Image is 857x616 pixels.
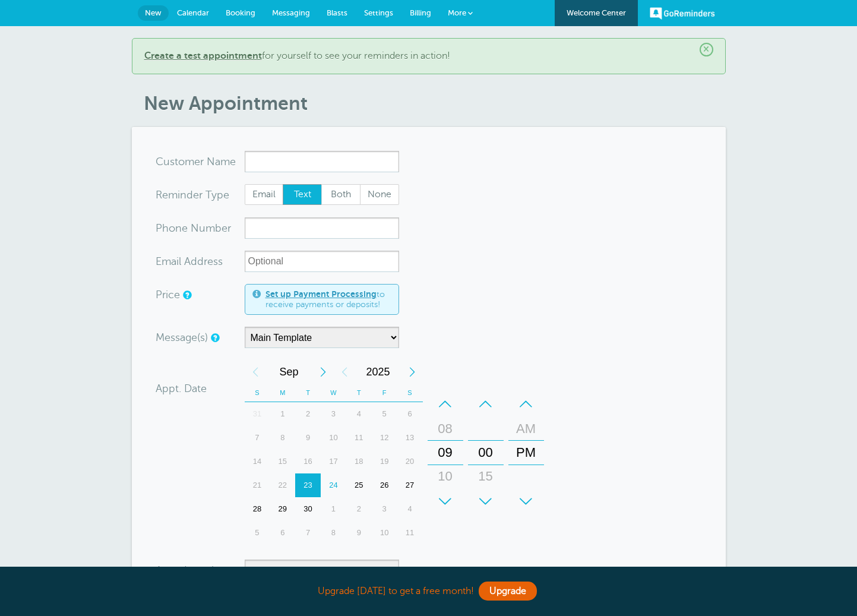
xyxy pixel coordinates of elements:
span: Cus [156,156,175,167]
th: T [346,384,372,402]
div: 8 [270,426,295,450]
div: Thursday, September 18 [346,450,372,473]
div: Thursday, October 9 [346,521,372,545]
div: 11 [397,521,423,545]
span: Booking [226,8,255,17]
label: Both [321,184,360,206]
div: 9 [295,426,321,450]
div: 13 [397,426,423,450]
div: 2 [295,402,321,426]
span: tomer N [175,156,215,167]
span: New [145,8,162,17]
span: Email [245,185,283,205]
div: Saturday, September 20 [397,450,423,473]
div: 7 [245,426,270,450]
div: Wednesday, October 8 [321,521,346,545]
div: 6 [270,521,295,545]
div: 14 [245,450,270,473]
div: 3 [321,402,346,426]
label: Appt. Length [156,565,218,576]
div: 29 [270,497,295,521]
th: F [372,384,397,402]
div: 4 [346,402,372,426]
label: Message(s) [156,332,208,343]
span: More [448,8,466,17]
div: ame [156,151,245,172]
a: An optional price for the appointment. If you set a price, you can include a payment link in your... [183,291,190,299]
div: Saturday, September 13 [397,426,423,450]
span: Text [283,185,321,205]
div: Sunday, August 31 [245,402,270,426]
div: Tuesday, September 16 [295,450,321,473]
div: 10 [431,465,460,488]
div: 9 [346,521,372,545]
div: 00 [472,441,500,465]
div: 15 [472,465,500,488]
div: Next Year [401,360,423,384]
div: Tuesday, September 2 [295,402,321,426]
div: 16 [295,450,321,473]
div: 15 [270,450,295,473]
div: Thursday, October 2 [346,497,372,521]
label: None [360,184,399,206]
div: 12 [372,426,397,450]
span: Billing [410,8,431,17]
div: Wednesday, October 1 [321,497,346,521]
a: Create a test appointment [144,50,262,61]
th: M [270,384,295,402]
div: Monday, October 6 [270,521,295,545]
div: Today, Wednesday, September 24 [321,473,346,497]
div: Minutes [468,392,504,513]
span: None [360,185,399,205]
div: Saturday, October 4 [397,497,423,521]
div: Wednesday, September 3 [321,402,346,426]
div: Friday, September 5 [372,402,397,426]
div: Friday, September 12 [372,426,397,450]
th: S [245,384,270,402]
a: Upgrade [479,582,537,601]
div: Friday, October 10 [372,521,397,545]
div: Thursday, September 25 [346,473,372,497]
div: 24 [321,473,346,497]
div: Hours [428,392,463,513]
div: 19 [372,450,397,473]
div: mber [156,217,245,239]
div: AM [512,417,540,441]
div: Monday, September 8 [270,426,295,450]
div: 8 [321,521,346,545]
a: Set up Payment Processing [265,289,377,299]
div: Thursday, September 11 [346,426,372,450]
span: Messaging [272,8,310,17]
span: il Add [176,256,204,267]
div: 26 [372,473,397,497]
th: T [295,384,321,402]
div: Next Month [312,360,334,384]
input: Optional [245,251,399,272]
div: 5 [372,402,397,426]
th: S [397,384,423,402]
a: You can create different reminder message templates under the Settings tab. [211,334,218,342]
div: 23 [295,473,321,497]
div: Wednesday, September 17 [321,450,346,473]
div: Friday, October 3 [372,497,397,521]
label: Email [245,184,284,206]
div: Saturday, September 27 [397,473,423,497]
div: Previous Month [245,360,266,384]
div: Sunday, September 7 [245,426,270,450]
div: Tuesday, September 9 [295,426,321,450]
div: Monday, September 15 [270,450,295,473]
div: Monday, September 1 [270,402,295,426]
div: 10 [372,521,397,545]
div: 30 [295,497,321,521]
div: Sunday, September 21 [245,473,270,497]
span: 2025 [355,360,401,384]
div: ress [156,251,245,272]
div: Sunday, October 5 [245,521,270,545]
p: for yourself to see your reminders in action! [144,50,713,62]
label: Text [283,184,322,206]
div: 08 [431,417,460,441]
div: 21 [245,473,270,497]
span: Pho [156,223,175,233]
div: 3 [372,497,397,521]
div: Friday, September 26 [372,473,397,497]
